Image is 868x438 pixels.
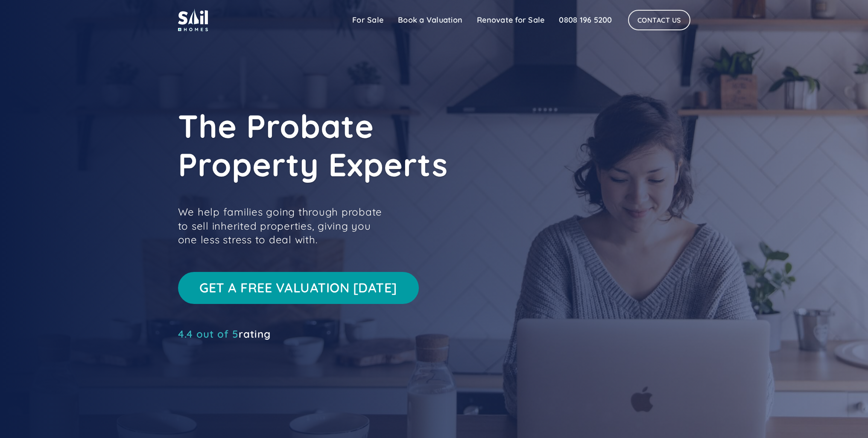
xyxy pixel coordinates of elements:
a: Get a free valuation [DATE] [178,272,419,304]
a: 4.4 out of 5rating [178,330,271,338]
h1: The Probate Property Experts [178,107,562,184]
a: Contact Us [628,10,690,30]
div: rating [178,330,271,338]
span: 4.4 out of 5 [178,327,239,340]
a: For Sale [345,12,391,29]
a: Book a Valuation [391,12,470,29]
img: sail home logo [178,9,208,31]
a: 0808 196 5200 [552,12,619,29]
p: We help families going through probate to sell inherited properties, giving you one less stress t... [178,205,392,246]
iframe: Customer reviews powered by Trustpilot [178,342,306,353]
a: Renovate for Sale [470,12,552,29]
